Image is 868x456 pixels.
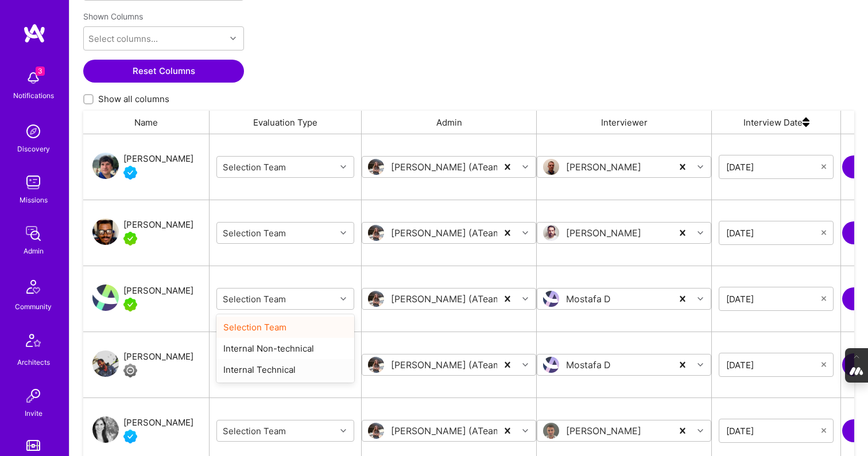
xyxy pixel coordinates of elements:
img: User Avatar [368,159,384,175]
i: icon Chevron [340,230,346,236]
a: User Avatar[PERSON_NAME]Vetted A.Teamer [92,152,193,182]
img: User Avatar [543,225,559,241]
img: sort [803,111,809,134]
input: Select Date... [726,227,821,239]
div: Name [83,111,210,134]
div: [PERSON_NAME] [123,284,193,298]
span: Show all columns [98,93,169,105]
div: Architects [17,356,50,368]
img: User Avatar [368,423,384,439]
i: icon Chevron [340,428,346,434]
div: [PERSON_NAME] [123,350,193,364]
img: User Avatar [543,423,559,439]
input: Select Date... [726,161,821,173]
img: Architects [20,329,47,356]
img: User Avatar [543,159,559,175]
img: User Avatar [92,219,119,245]
div: Community [15,301,52,313]
img: User Avatar [92,416,119,443]
div: [PERSON_NAME] [123,218,193,232]
a: User Avatar[PERSON_NAME]Limited Access [92,350,193,380]
div: Admin [24,245,44,257]
i: icon Chevron [697,164,703,170]
img: tokens [26,440,40,451]
img: User Avatar [92,153,119,179]
img: logo [23,23,46,44]
button: Reset Columns [83,60,244,83]
input: Select Date... [726,293,821,305]
img: Invite [22,384,45,407]
img: Vetted A.Teamer [123,166,137,180]
div: [PERSON_NAME] [123,416,193,430]
i: icon Chevron [522,362,528,368]
input: Select Date... [726,359,821,371]
img: admin teamwork [22,222,45,245]
i: icon Chevron [697,296,703,302]
img: User Avatar [92,284,119,311]
div: Invite [25,407,42,419]
img: Limited Access [123,364,137,377]
input: Select Date... [726,425,821,436]
span: 3 [36,67,45,76]
i: icon Chevron [340,164,346,170]
img: Vetted A.Teamer [123,430,137,443]
div: Interviewer [537,111,712,134]
img: discovery [22,120,45,143]
div: Internal Technical [216,359,354,380]
i: icon Chevron [697,428,703,434]
div: Admin [362,111,537,134]
div: Discovery [17,143,50,155]
a: User Avatar[PERSON_NAME]A.Teamer in Residence [92,218,193,248]
div: [PERSON_NAME] [123,152,193,166]
i: icon Chevron [697,362,703,368]
img: A.Teamer in Residence [123,298,137,311]
a: User Avatar[PERSON_NAME]Vetted A.Teamer [92,416,193,446]
i: icon Chevron [522,428,528,434]
img: User Avatar [368,225,384,241]
img: User Avatar [543,357,559,373]
div: Evaluation Type [210,111,362,134]
img: teamwork [22,171,45,194]
div: Select columns... [88,33,158,45]
img: User Avatar [368,291,384,307]
i: icon Chevron [522,296,528,302]
div: Interview Date [712,111,841,134]
img: Community [20,273,47,301]
div: Internal Non-technical [216,338,354,359]
i: icon Chevron [340,296,346,302]
div: Missions [20,194,48,206]
img: User Avatar [543,291,559,307]
div: Notifications [13,89,54,102]
img: A.Teamer in Residence [123,232,137,245]
img: bell [22,67,45,89]
img: User Avatar [92,350,119,377]
i: icon Chevron [522,230,528,236]
div: Selection Team [216,317,354,338]
i: icon Chevron [230,36,236,41]
img: User Avatar [368,357,384,373]
i: icon Chevron [697,230,703,236]
i: icon Chevron [522,164,528,170]
label: Shown Columns [83,11,143,22]
a: User Avatar[PERSON_NAME]A.Teamer in Residence [92,284,193,314]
